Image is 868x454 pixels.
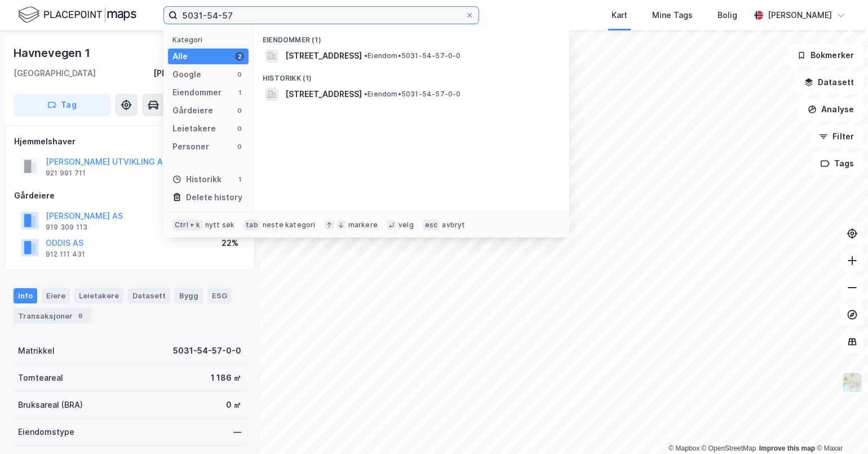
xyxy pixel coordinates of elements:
a: Improve this map [759,444,815,452]
button: Tags [811,152,863,175]
div: 0 ㎡ [226,398,241,412]
div: 0 [235,70,244,79]
div: Datasett [128,288,170,303]
div: Eiere [42,288,70,303]
button: Datasett [795,71,863,94]
div: Tomteareal [18,371,63,385]
div: Alle [172,50,188,63]
div: Eiendommer (1) [254,27,569,47]
div: Bygg [175,288,203,303]
div: Eiendommer [172,86,222,99]
div: ESG [207,288,232,303]
span: Eiendom • 5031-54-57-0-0 [364,51,461,60]
div: tab [243,219,260,231]
div: Kategori [172,36,249,44]
div: 22% [222,236,238,250]
div: [PERSON_NAME], 54/57 [153,67,246,80]
div: Bruksareal (BRA) [18,398,83,412]
div: Gårdeiere [14,189,245,202]
div: velg [398,221,414,230]
div: 912 111 431 [46,250,85,259]
div: Havnevegen 1 [14,44,92,62]
span: [STREET_ADDRESS] [285,49,362,63]
a: OpenStreetMap [702,444,756,452]
div: 2 [235,52,244,61]
button: Filter [809,125,863,148]
div: Delete history [186,191,242,204]
div: Kart [612,8,627,22]
div: 6 [75,310,86,321]
div: Historikk [172,173,222,186]
div: Google [172,68,201,81]
div: 5031-54-57-0-0 [173,344,241,358]
span: • [364,90,367,98]
button: Tag [14,94,110,116]
div: 0 [235,124,244,133]
div: Leietakere [74,288,123,303]
img: logo.f888ab2527a4732fd821a326f86c7f29.svg [18,5,136,25]
div: Gårdeiere [172,104,213,117]
div: esc [423,219,440,231]
img: Z [842,372,863,393]
div: 1 186 ㎡ [211,371,241,385]
div: 0 [235,142,244,151]
div: [GEOGRAPHIC_DATA] [14,67,96,80]
div: — [233,425,241,439]
div: [PERSON_NAME] [768,8,832,22]
button: Bokmerker [787,44,863,67]
div: 921 991 711 [46,169,86,178]
div: Info [14,288,37,303]
input: Søk på adresse, matrikkel, gårdeiere, leietakere eller personer [178,7,465,24]
span: [STREET_ADDRESS] [285,87,362,101]
div: Eiendomstype [18,425,74,439]
div: Historikk (1) [254,65,569,85]
span: Eiendom • 5031-54-57-0-0 [364,90,461,99]
div: 1 [235,175,244,184]
div: Transaksjoner [14,308,91,324]
div: nytt søk [205,221,235,230]
div: Matrikkel [18,344,55,358]
a: Mapbox [668,444,699,452]
div: Leietakere [172,122,216,135]
div: 1 [235,88,244,97]
div: 0 [235,106,244,115]
button: Analyse [798,98,863,121]
iframe: Chat Widget [812,400,868,454]
span: • [364,51,367,60]
div: 919 309 113 [46,223,87,232]
div: Personer [172,140,209,153]
div: avbryt [442,221,465,230]
div: Bolig [718,8,737,22]
div: markere [348,221,378,230]
div: neste kategori [263,221,316,230]
div: Kontrollprogram for chat [812,400,868,454]
div: Mine Tags [652,8,693,22]
div: Ctrl + k [172,219,203,231]
div: Hjemmelshaver [14,135,245,148]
